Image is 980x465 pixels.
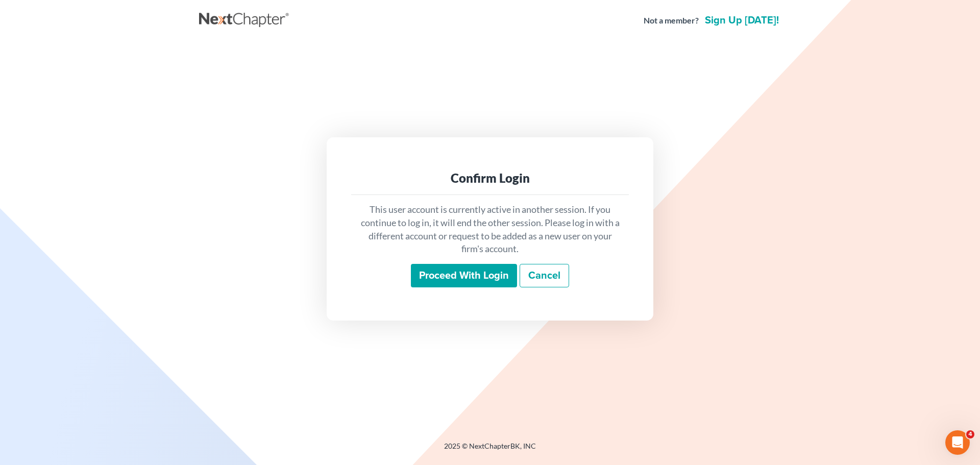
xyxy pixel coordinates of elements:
[966,430,974,438] span: 4
[359,170,621,186] div: Confirm Login
[359,203,621,256] p: This user account is currently active in another session. If you continue to log in, it will end ...
[703,15,781,26] a: Sign up [DATE]!
[199,441,781,459] div: 2025 © NextChapterBK, INC
[644,15,699,27] strong: Not a member?
[411,264,517,287] input: Proceed with login
[945,430,970,455] iframe: Intercom live chat
[520,264,569,287] a: Cancel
